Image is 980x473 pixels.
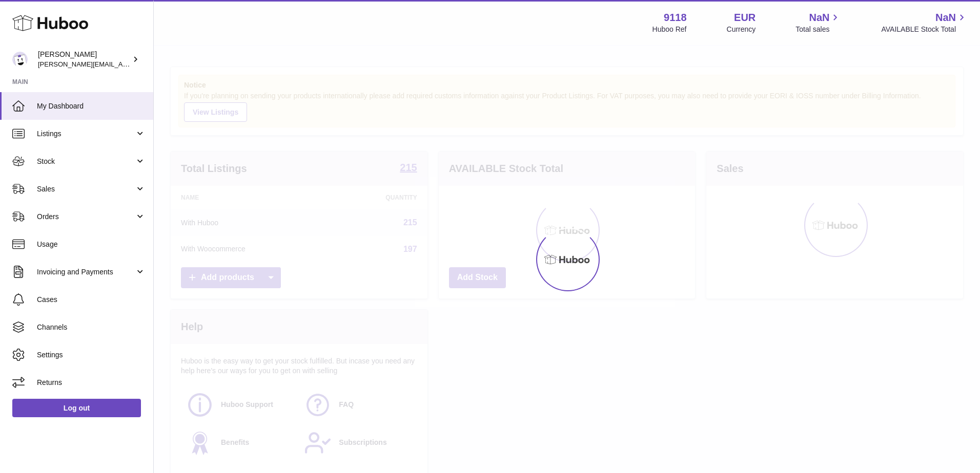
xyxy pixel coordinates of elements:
span: Sales [37,184,135,194]
span: NaN [809,11,829,25]
span: Invoicing and Payments [37,267,135,277]
a: NaN Total sales [795,11,841,34]
div: [PERSON_NAME] [38,50,130,69]
div: Huboo Ref [652,25,687,34]
span: [PERSON_NAME][EMAIL_ADDRESS][PERSON_NAME][DOMAIN_NAME] [38,60,260,68]
a: NaN AVAILABLE Stock Total [881,11,968,34]
a: Log out [12,399,141,417]
span: Total sales [795,25,841,34]
span: Settings [37,350,146,360]
span: Channels [37,322,146,332]
span: My Dashboard [37,101,146,111]
span: Usage [37,240,146,249]
div: Currency [727,25,756,34]
strong: EUR [734,11,756,25]
span: Returns [37,378,146,388]
span: AVAILABLE Stock Total [881,25,968,34]
span: Orders [37,212,135,222]
img: freddie.sawkins@czechandspeake.com [12,52,28,67]
span: Cases [37,295,146,305]
span: NaN [935,11,956,25]
span: Stock [37,157,135,166]
span: Listings [37,129,135,139]
strong: 9118 [664,11,687,25]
